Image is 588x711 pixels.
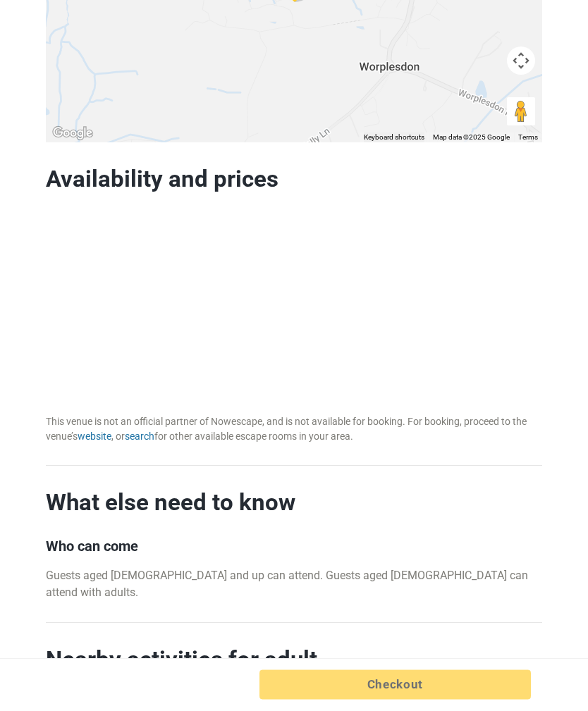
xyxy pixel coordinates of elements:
[46,211,542,408] iframe: Advertisement
[49,125,96,143] img: Google
[507,47,535,75] button: Map camera controls
[364,133,424,143] button: Keyboard shortcuts
[49,125,96,143] a: Open this area in Google Maps (opens a new window)
[46,166,542,194] h2: Availability and prices
[78,431,111,443] a: website
[507,98,535,126] button: Drag Pegman onto the map to open Street View
[46,646,542,674] h2: Nearby activities for adult
[46,538,542,555] h3: Who can come
[518,134,538,142] a: Terms
[46,489,542,517] h2: What else need to know
[46,568,542,602] p: Guests aged [DEMOGRAPHIC_DATA] and up can attend. Guests aged [DEMOGRAPHIC_DATA] can attend with ...
[46,415,542,445] div: This venue is not an official partner of Nowescape, and is not available for booking. For booking...
[433,134,510,142] span: Map data ©2025 Google
[125,431,154,443] a: search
